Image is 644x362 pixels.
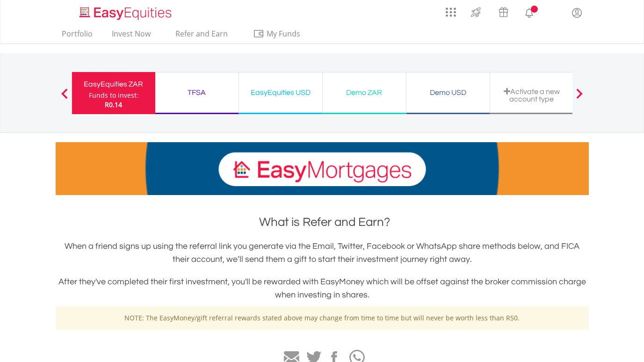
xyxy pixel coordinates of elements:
[565,2,589,23] a: My Profile
[412,86,484,99] div: Demo USD
[328,86,400,99] div: Demo ZAR
[245,86,317,99] div: EasyEquities USD
[468,5,484,20] img: thrive-v2.svg
[78,6,175,21] img: EasyEquities_Logo.png
[78,78,150,91] div: EasyEquities ZAR
[56,142,589,195] img: EasyMortage Promotion Banner
[440,2,462,17] a: AppsGrid
[496,5,511,20] img: vouchers-v2.svg
[56,275,589,302] h3: After they've completed their first investment, you'll be rewarded with EasyMoney which will be o...
[446,7,456,17] img: grid-menu-icon.svg
[63,313,582,323] p: NOTE: The EasyMoney/gift referral rewards stated above may change from time to time but will neve...
[89,91,138,100] div: Funds to invest:
[490,2,517,20] a: Vouchers
[58,29,96,43] a: Portfolio
[253,28,314,40] span: My Funds
[166,29,238,43] a: Refer and Earn
[161,86,233,99] div: TFSA
[108,29,154,43] a: Invest Now
[496,87,568,103] div: Activate a new account type
[541,2,565,21] a: FAQ's and Support
[175,29,228,39] span: Refer and Earn
[76,2,175,21] a: Home page
[517,2,541,21] a: Notifications
[105,100,122,109] span: R0.14
[259,216,390,228] span: What is Refer and Earn?
[56,240,589,266] h3: When a friend signs up using the referral link you generate via the Email, Twitter, Facebook or W...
